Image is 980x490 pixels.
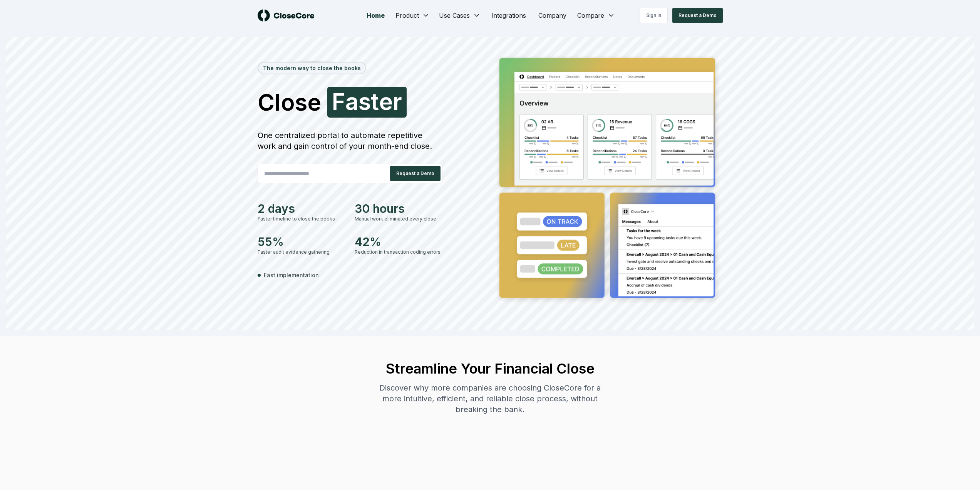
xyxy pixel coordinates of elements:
[360,8,391,23] a: Home
[532,8,573,23] a: Company
[577,11,604,20] span: Compare
[672,8,723,23] button: Request a Demo
[434,8,485,23] button: Use Cases
[372,361,608,376] h2: Streamline Your Financial Close
[258,216,345,222] div: Faster timeline to close the books
[493,52,723,306] img: Jumbotron
[258,249,345,256] div: Faster audit evidence gathering
[355,202,442,216] div: 30 hours
[258,235,345,249] div: 55%
[395,11,419,20] span: Product
[258,62,365,74] div: The modern way to close the books
[258,9,315,22] img: logo
[439,11,470,20] span: Use Cases
[264,271,319,279] span: Fast implementation
[485,8,532,23] a: Integrations
[355,249,442,256] div: Reduction in transaction coding errors
[358,90,371,113] span: s
[332,90,345,113] span: F
[390,166,441,181] button: Request a Demo
[258,130,442,152] div: One centralized portal to automate repetitive work and gain control of your month-end close.
[391,8,434,23] button: Product
[258,91,321,114] span: Close
[355,216,442,222] div: Manual work eliminated every close
[393,90,402,113] span: r
[640,8,668,23] a: Sign in
[258,202,345,216] div: 2 days
[379,90,393,113] span: e
[372,382,608,415] div: Discover why more companies are choosing CloseCore for a more intuitive, efficient, and reliable ...
[573,8,620,23] button: Compare
[371,90,379,113] span: t
[345,90,358,113] span: a
[355,235,442,249] div: 42%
